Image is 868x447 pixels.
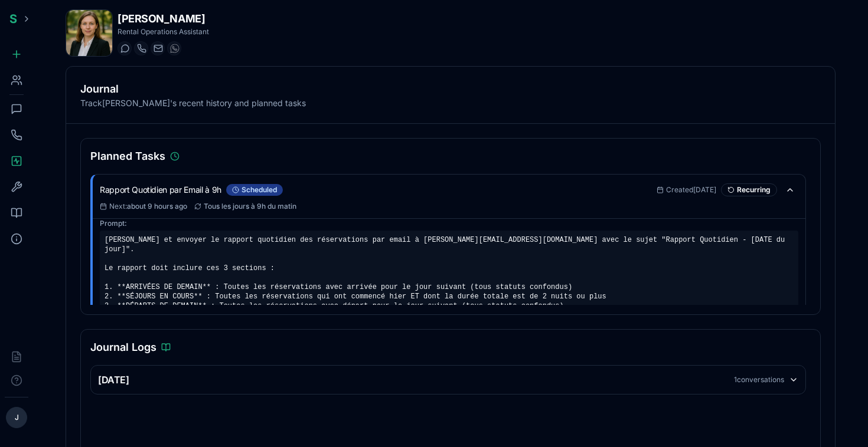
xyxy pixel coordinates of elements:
[100,231,798,353] div: [PERSON_NAME] et envoyer le rapport quotidien des réservations par email à [PERSON_NAME][EMAIL_AD...
[80,81,821,97] h2: Journal
[100,184,221,196] h3: Rapport Quotidien par Email à 9h
[90,339,156,356] h3: Journal Logs
[657,185,716,195] div: Sep 25, 2025, 3:48:22 PM
[15,413,19,422] span: J
[170,44,180,53] img: WhatsApp
[6,407,27,428] button: J
[204,202,296,211] span: Tous les jours à 9h du matin
[90,148,165,165] h3: Planned Tasks
[242,185,277,195] span: scheduled
[80,97,821,109] p: Track [PERSON_NAME] 's recent history and planned tasks
[118,27,209,37] p: Rental Operations Assistant
[109,202,187,211] span: Next :
[151,41,165,55] button: Send email to freya.costa@getspinnable.ai
[666,185,716,195] span: Created [DATE]
[118,41,132,55] button: Start a chat with Freya Costa
[737,185,771,195] span: Recurring
[100,219,798,228] div: Prompt:
[118,11,209,27] h1: [PERSON_NAME]
[9,12,17,26] span: S
[127,202,187,211] span: about 9 hours ago
[134,41,148,55] button: Start a call with Freya Costa
[734,375,784,384] div: 1 conversations
[66,10,112,56] img: Freya Costa
[98,373,129,387] h3: [DATE]
[167,41,181,55] button: WhatsApp
[100,202,187,211] div: Sep 26, 2025, 9:00:00 AM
